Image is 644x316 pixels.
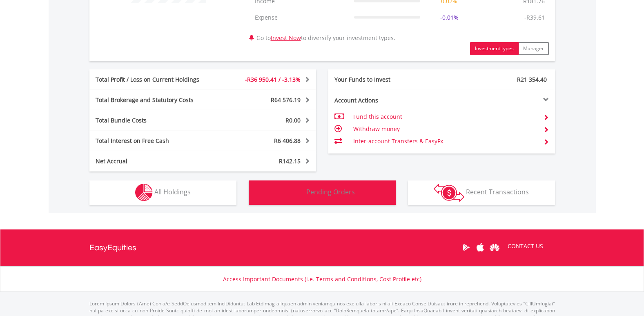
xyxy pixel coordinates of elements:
img: pending_instructions-wht.png [289,184,305,201]
td: Fund this account [353,111,537,123]
span: Recent Transactions [466,187,529,196]
span: R0.00 [285,116,301,124]
span: -R36 950.41 / -3.13% [245,76,301,83]
a: Google Play [459,235,473,260]
div: Total Profit / Loss on Current Holdings [89,76,222,84]
a: CONTACT US [502,235,549,258]
a: Access Important Documents (i.e. Terms and Conditions, Cost Profile etc) [223,275,421,283]
a: Invest Now [271,34,301,42]
a: EasyEquities [89,229,136,266]
td: Inter-account Transfers & EasyFx [353,135,537,147]
td: Expense [251,9,350,26]
div: Total Bundle Costs [89,116,222,125]
span: R6 406.88 [274,137,301,145]
td: -R39.61 [520,9,549,26]
td: Withdraw money [353,123,537,135]
button: Pending Orders [249,180,396,205]
span: R142.15 [279,157,301,165]
button: Investment types [470,42,519,55]
span: All Holdings [154,187,191,196]
button: All Holdings [89,180,236,205]
div: Total Brokerage and Statutory Costs [89,96,222,104]
button: Recent Transactions [408,180,555,205]
img: transactions-zar-wht.png [434,184,464,202]
img: holdings-wht.png [135,184,153,201]
div: Your Funds to Invest [328,76,442,84]
div: Net Accrual [89,157,222,165]
span: R64 576.19 [271,96,301,104]
span: R21 354.40 [517,76,547,83]
a: Apple [473,235,488,260]
div: Total Interest on Free Cash [89,137,222,145]
button: Manager [518,42,549,55]
td: -0.01% [424,9,474,26]
a: Huawei [488,235,502,260]
span: Pending Orders [306,187,355,196]
div: Account Actions [328,96,442,105]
